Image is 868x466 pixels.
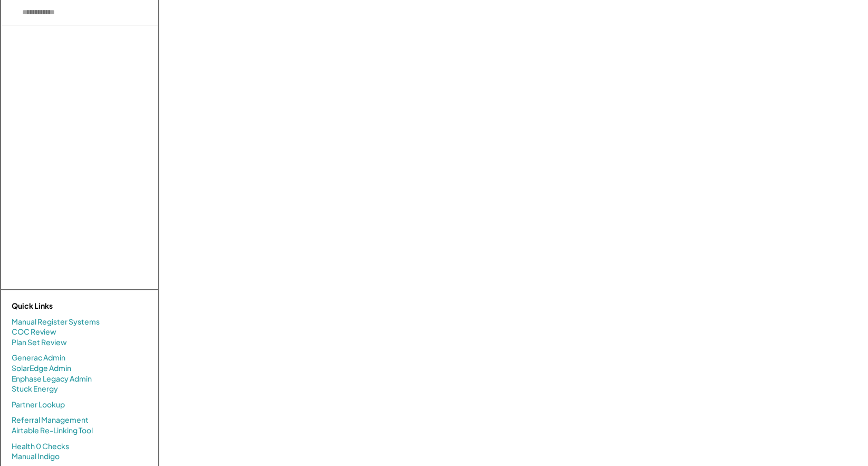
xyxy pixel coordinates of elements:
[12,374,92,384] a: Enphase Legacy Admin
[12,353,65,363] a: Generac Admin
[12,384,58,394] a: Stuck Energy
[12,301,117,311] div: Quick Links
[12,441,69,452] a: Health 0 Checks
[12,425,93,436] a: Airtable Re-Linking Tool
[12,327,56,337] a: COC Review
[12,400,65,410] a: Partner Lookup
[12,415,89,425] a: Referral Management
[12,317,100,327] a: Manual Register Systems
[12,451,60,462] a: Manual Indigo
[12,363,71,374] a: SolarEdge Admin
[12,337,67,348] a: Plan Set Review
